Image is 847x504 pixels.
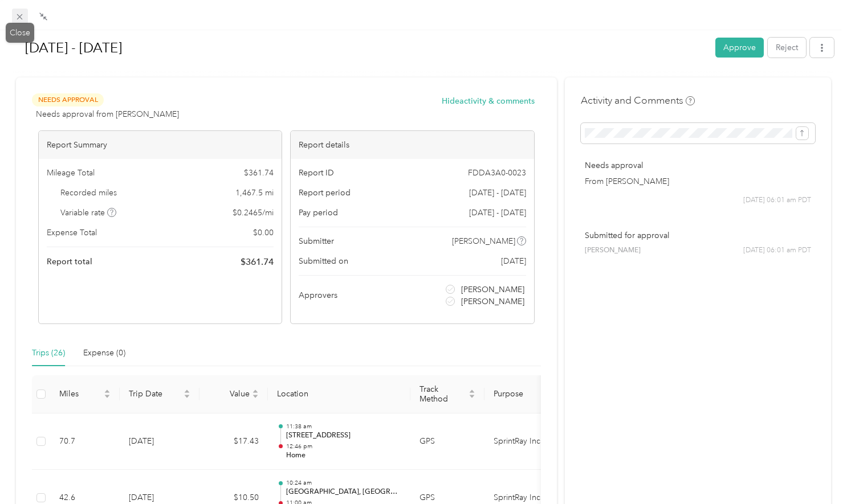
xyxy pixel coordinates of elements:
span: [DATE] - [DATE] [469,187,526,199]
td: GPS [410,413,484,470]
span: [DATE] - [DATE] [469,207,526,219]
iframe: Everlance-gr Chat Button Frame [783,440,847,504]
span: Track Method [420,384,466,404]
p: 10:24 am [286,479,401,487]
td: $17.43 [199,413,268,470]
div: Expense (0) [83,347,125,359]
span: $ 0.2465 / mi [233,207,274,219]
span: Variable rate [60,207,116,219]
span: caret-down [252,393,259,400]
td: [DATE] [120,413,199,470]
td: SprintRay Inc. [484,413,570,470]
span: [DATE] [501,255,526,267]
span: Report period [299,187,351,199]
div: Close [6,23,34,43]
span: Submitted on [299,255,348,267]
button: Hideactivity & comments [442,95,535,107]
span: FDDA3A0-0023 [468,167,526,179]
span: $ 0.00 [253,227,274,239]
span: Recorded miles [60,187,117,199]
p: Submitted for approval [585,230,811,241]
div: Trips (26) [32,347,65,359]
th: Value [199,375,268,413]
button: Reject [768,38,806,58]
span: caret-up [104,388,111,395]
span: caret-up [252,388,259,395]
span: Needs approval from [PERSON_NAME] [36,108,179,120]
span: [DATE] 06:01 am PDT [743,245,811,256]
p: Home [286,450,401,461]
span: Purpose [494,389,552,399]
span: Report ID [299,167,334,179]
span: Report total [47,256,92,268]
p: 11:38 am [286,423,401,431]
th: Location [268,375,410,413]
h1: Aug 1 - 31, 2025 [13,34,707,62]
span: $ 361.74 [241,255,274,269]
p: 12:46 pm [286,442,401,450]
div: Report details [291,131,534,159]
span: Submitter [299,235,334,247]
span: Approvers [299,289,337,301]
p: Needs approval [585,159,811,171]
span: Mileage Total [47,167,95,179]
span: Needs Approval [32,93,104,106]
span: Miles [59,389,101,399]
th: Miles [50,375,120,413]
p: [GEOGRAPHIC_DATA], [GEOGRAPHIC_DATA], [GEOGRAPHIC_DATA] [286,487,401,497]
span: Trip Date [129,389,181,399]
span: [PERSON_NAME] [585,245,641,256]
span: caret-down [184,393,190,400]
p: [STREET_ADDRESS] [286,431,401,441]
span: [DATE] 06:01 am PDT [743,195,811,206]
span: $ 361.74 [244,167,274,179]
span: caret-up [469,388,475,395]
td: 70.7 [50,413,120,470]
span: [PERSON_NAME] [452,235,515,247]
span: [PERSON_NAME] [461,284,524,296]
span: Expense Total [47,227,97,239]
span: caret-down [469,393,475,400]
button: Approve [715,38,764,58]
span: [PERSON_NAME] [461,296,524,308]
span: 1,467.5 mi [235,187,274,199]
p: From [PERSON_NAME] [585,175,811,187]
span: caret-up [184,388,190,395]
th: Track Method [410,375,484,413]
th: Trip Date [120,375,199,413]
th: Purpose [484,375,570,413]
span: Pay period [299,207,338,219]
h4: Activity and Comments [581,93,695,108]
div: Report Summary [39,131,282,159]
span: Value [209,389,250,399]
span: caret-down [104,393,111,400]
